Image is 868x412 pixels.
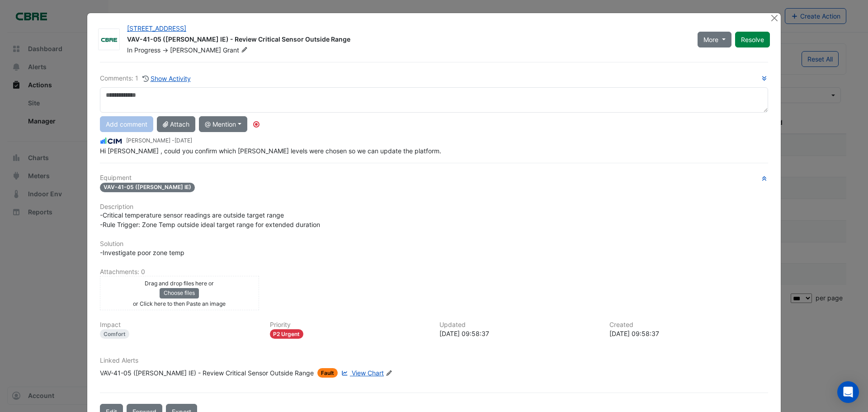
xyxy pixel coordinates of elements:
button: More [698,32,731,47]
small: or Click here to then Paste an image [133,300,226,307]
div: Comments: 1 [100,73,191,84]
fa-icon: Edit Linked Alerts [386,370,392,377]
button: Attach [157,116,195,132]
h6: Priority [270,321,429,329]
h6: Equipment [100,174,768,182]
small: [PERSON_NAME] - [126,137,192,145]
h6: Updated [439,321,599,329]
div: [DATE] 09:58:37 [439,329,599,338]
div: Tooltip anchor [252,120,260,128]
div: VAV-41-05 ([PERSON_NAME] IE) - Review Critical Sensor Outside Range [100,368,314,378]
div: VAV-41-05 ([PERSON_NAME] IE) - Review Critical Sensor Outside Range [127,35,687,46]
a: [STREET_ADDRESS] [127,24,186,32]
span: Fault [317,368,338,378]
button: @ Mention [199,116,247,132]
span: 2025-09-10 09:58:37 [175,137,192,144]
button: Show Activity [142,73,191,84]
span: Grant [223,46,250,55]
span: VAV-41-05 ([PERSON_NAME] IE) [100,183,195,192]
div: P2 Urgent [270,329,304,339]
button: Resolve [735,32,770,47]
h6: Created [609,321,769,329]
h6: Impact [100,321,259,329]
img: CIM [100,136,123,146]
span: In Progress [127,46,160,54]
div: Open Intercom Messenger [837,381,859,403]
h6: Description [100,203,768,211]
span: [PERSON_NAME] [170,46,221,54]
span: -Investigate poor zone temp [100,249,184,256]
a: View Chart [340,368,384,378]
div: [DATE] 09:58:37 [609,329,769,338]
div: Comfort [100,329,129,339]
img: CBRE Charter Hall [99,35,119,44]
span: More [703,35,718,44]
span: View Chart [352,369,384,377]
button: Close [769,13,779,23]
h6: Solution [100,240,768,248]
small: Drag and drop files here or [145,280,214,287]
h6: Linked Alerts [100,357,768,365]
span: -Critical temperature sensor readings are outside target range -Rule Trigger: Zone Temp outside i... [100,211,320,228]
h6: Attachments: 0 [100,268,768,276]
span: -> [162,46,168,54]
button: Choose files [160,288,199,298]
span: Hi [PERSON_NAME] , could you confirm which [PERSON_NAME] levels were chosen so we can update the ... [100,147,441,155]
